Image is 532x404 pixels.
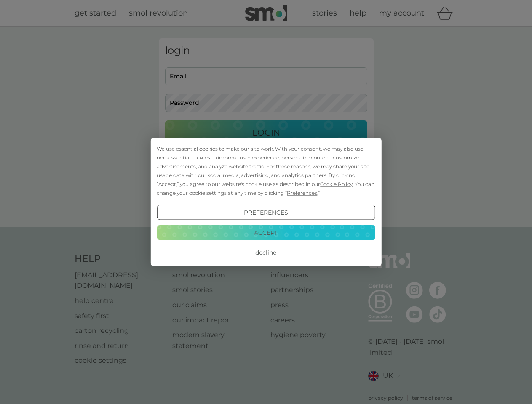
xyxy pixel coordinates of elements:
[157,245,375,260] button: Decline
[150,138,381,266] div: Cookie Consent Prompt
[320,181,353,187] span: Cookie Policy
[157,144,375,197] div: We use essential cookies to make our site work. With your consent, we may also use non-essential ...
[287,190,317,196] span: Preferences
[157,225,375,240] button: Accept
[157,205,375,220] button: Preferences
